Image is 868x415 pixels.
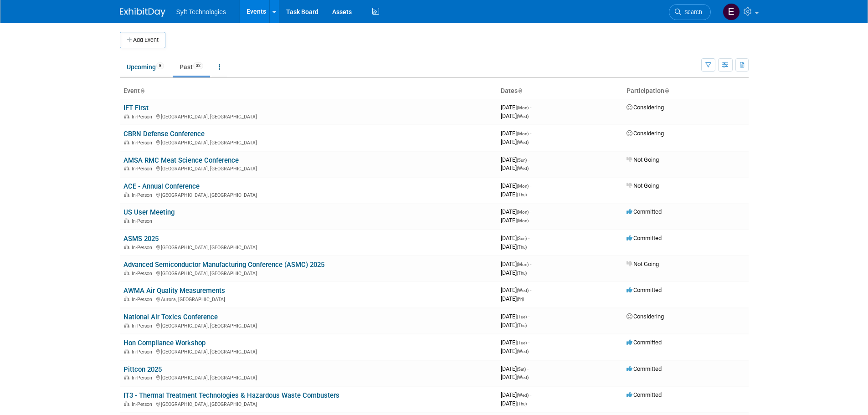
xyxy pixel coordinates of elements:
[501,208,531,215] span: [DATE]
[723,3,740,20] img: Emma Chachere
[120,58,171,76] a: Upcoming8
[627,287,662,293] span: Committed
[501,269,527,276] span: [DATE]
[132,401,155,407] span: In-Person
[193,62,203,69] span: 32
[517,105,529,110] span: (Mon)
[517,367,526,372] span: (Sat)
[501,322,527,328] span: [DATE]
[501,374,529,380] span: [DATE]
[517,314,527,319] span: (Tue)
[123,287,225,295] a: AWMA Air Quality Measurements
[530,130,531,137] span: -
[501,313,529,320] span: [DATE]
[627,130,664,137] span: Considering
[124,218,129,223] img: In-Person Event
[132,349,155,355] span: In-Person
[501,156,529,163] span: [DATE]
[123,295,493,302] div: Aurora, [GEOGRAPHIC_DATA]
[501,182,531,189] span: [DATE]
[123,113,493,120] div: [GEOGRAPHIC_DATA], [GEOGRAPHIC_DATA]
[627,391,662,398] span: Committed
[501,235,529,241] span: [DATE]
[173,58,210,76] a: Past32
[124,271,129,275] img: In-Person Event
[501,400,527,407] span: [DATE]
[501,391,531,398] span: [DATE]
[530,208,531,215] span: -
[124,140,129,144] img: In-Person Event
[517,236,527,241] span: (Sun)
[627,339,662,346] span: Committed
[123,164,493,172] div: [GEOGRAPHIC_DATA], [GEOGRAPHIC_DATA]
[517,393,529,398] span: (Wed)
[124,192,129,197] img: In-Person Event
[132,245,155,251] span: In-Person
[517,297,524,302] span: (Fri)
[627,235,662,241] span: Committed
[517,192,527,197] span: (Thu)
[501,365,529,372] span: [DATE]
[530,261,531,267] span: -
[627,365,662,372] span: Committed
[627,313,664,320] span: Considering
[132,218,155,224] span: In-Person
[123,374,493,381] div: [GEOGRAPHIC_DATA], [GEOGRAPHIC_DATA]
[123,191,493,198] div: [GEOGRAPHIC_DATA], [GEOGRAPHIC_DATA]
[156,62,164,69] span: 8
[123,243,493,251] div: [GEOGRAPHIC_DATA], [GEOGRAPHIC_DATA]
[124,297,129,301] img: In-Person Event
[132,297,155,302] span: In-Person
[501,217,529,224] span: [DATE]
[530,391,531,398] span: -
[120,32,165,48] button: Add Event
[517,166,529,171] span: (Wed)
[123,156,239,164] a: AMSA RMC Meat Science Conference
[517,131,529,136] span: (Mon)
[517,218,529,223] span: (Mon)
[124,375,129,379] img: In-Person Event
[517,140,529,145] span: (Wed)
[124,349,129,354] img: In-Person Event
[123,313,218,321] a: National Air Toxics Conference
[501,287,531,293] span: [DATE]
[530,182,531,189] span: -
[501,295,524,302] span: [DATE]
[528,339,529,346] span: -
[124,114,129,118] img: In-Person Event
[124,401,129,406] img: In-Person Event
[517,271,527,276] span: (Thu)
[517,245,527,250] span: (Thu)
[123,130,205,138] a: CBRN Defense Conference
[132,114,155,120] span: In-Person
[517,184,529,189] span: (Mon)
[528,235,529,241] span: -
[132,375,155,381] span: In-Person
[124,323,129,328] img: In-Person Event
[627,208,662,215] span: Committed
[123,400,493,407] div: [GEOGRAPHIC_DATA], [GEOGRAPHIC_DATA]
[627,182,659,189] span: Not Going
[623,83,749,99] th: Participation
[517,262,529,267] span: (Mon)
[132,166,155,172] span: In-Person
[123,365,162,374] a: Pittcon 2025
[124,166,129,170] img: In-Person Event
[123,182,200,190] a: ACE - Annual Conference
[501,138,529,145] span: [DATE]
[501,339,529,346] span: [DATE]
[123,261,324,269] a: Advanced Semiconductor Manufacturing Conference (ASMC) 2025
[517,114,529,119] span: (Wed)
[501,130,531,137] span: [DATE]
[132,192,155,198] span: In-Person
[123,339,205,347] a: Hon Compliance Workshop
[669,4,711,20] a: Search
[530,287,531,293] span: -
[501,104,531,111] span: [DATE]
[517,158,527,163] span: (Sun)
[627,156,659,163] span: Not Going
[518,87,522,94] a: Sort by Start Date
[497,83,623,99] th: Dates
[517,375,529,380] span: (Wed)
[501,348,529,354] span: [DATE]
